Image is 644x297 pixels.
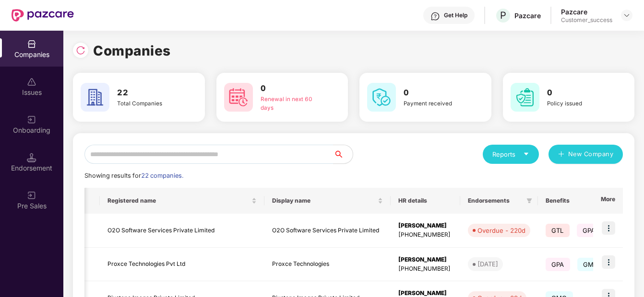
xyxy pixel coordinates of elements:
[577,258,605,271] span: GMC
[27,77,36,87] img: svg+xml;base64,PHN2ZyBpZD0iSXNzdWVzX2Rpc2FibGVkIiB4bWxucz0iaHR0cDovL3d3dy53My5vcmcvMjAwMC9zdmciIH...
[264,214,391,248] td: O2O Software Services Private Limited
[107,197,250,205] span: Registered name
[100,214,264,248] td: O2O Software Services Private Limited
[367,83,396,112] img: svg+xml;base64,PHN2ZyB4bWxucz0iaHR0cDovL3d3dy53My5vcmcvMjAwMC9zdmciIHdpZHRoPSI2MCIgaGVpZ2h0PSI2MC...
[333,150,353,158] span: search
[261,95,325,113] div: Renewal in next 60 days
[430,11,440,21] img: svg+xml;base64,PHN2ZyBpZD0iSGVscC0zMngzMiIgeG1sbnM9Imh0dHA6Ly93d3cudzMub3JnLzIwMDAvc3ZnIiB3aWR0aD...
[623,11,631,19] img: svg+xml;base64,PHN2ZyBpZD0iRHJvcGRvd24tMzJ4MzIiIHhtbG5zPSJodHRwOi8vd3d3LnczLm9yZy8yMDAwL3N2ZyIgd2...
[117,87,182,99] h3: 22
[76,46,85,55] img: svg+xml;base64,PHN2ZyBpZD0iUmVsb2FkLTMyeDMyIiB4bWxucz0iaHR0cDovL3d3dy53My5vcmcvMjAwMC9zdmciIHdpZH...
[547,87,612,99] h3: 0
[398,221,453,230] div: [PERSON_NAME]
[477,259,498,269] div: [DATE]
[561,7,612,16] div: Pazcare
[602,221,615,235] img: icon
[514,11,541,20] div: Pazcare
[538,188,624,214] th: Benefits
[558,151,564,159] span: plus
[546,258,570,271] span: GPA
[561,16,612,24] div: Customer_success
[141,172,183,179] span: 22 companies.
[117,99,182,108] div: Total Companies
[404,99,468,108] div: Payment received
[525,195,534,206] span: filter
[547,99,612,108] div: Policy issued
[526,198,532,204] span: filter
[272,197,376,205] span: Display name
[404,87,468,99] h3: 0
[398,230,453,240] div: [PHONE_NUMBER]
[444,11,467,19] div: Get Help
[81,83,109,112] img: svg+xml;base64,PHN2ZyB4bWxucz0iaHR0cDovL3d3dy53My5vcmcvMjAwMC9zdmciIHdpZHRoPSI2MCIgaGVpZ2h0PSI2MC...
[333,145,353,164] button: search
[549,145,623,164] button: plusNew Company
[398,255,453,264] div: [PERSON_NAME]
[511,83,539,112] img: svg+xml;base64,PHN2ZyB4bWxucz0iaHR0cDovL3d3dy53My5vcmcvMjAwMC9zdmciIHdpZHRoPSI2MCIgaGVpZ2h0PSI2MC...
[224,83,253,112] img: svg+xml;base64,PHN2ZyB4bWxucz0iaHR0cDovL3d3dy53My5vcmcvMjAwMC9zdmciIHdpZHRoPSI2MCIgaGVpZ2h0PSI2MC...
[84,172,183,179] span: Showing results for
[523,151,529,157] span: caret-down
[261,82,325,95] h3: 0
[100,248,264,282] td: Proxce Technologies Pvt Ltd
[27,191,36,200] img: svg+xml;base64,PHN2ZyB3aWR0aD0iMjAiIGhlaWdodD0iMjAiIHZpZXdCb3g9IjAgMCAyMCAyMCIgZmlsbD0ibm9uZSIgeG...
[602,255,615,269] img: icon
[593,188,623,214] th: More
[27,39,36,49] img: svg+xml;base64,PHN2ZyBpZD0iQ29tcGFuaWVzIiB4bWxucz0iaHR0cDovL3d3dy53My5vcmcvMjAwMC9zdmciIHdpZHRoPS...
[568,149,614,159] span: New Company
[27,115,36,125] img: svg+xml;base64,PHN2ZyB3aWR0aD0iMjAiIGhlaWdodD0iMjAiIHZpZXdCb3g9IjAgMCAyMCAyMCIgZmlsbD0ibm9uZSIgeG...
[12,9,74,22] img: New Pazcare Logo
[264,248,391,282] td: Proxce Technologies
[477,226,525,235] div: Overdue - 220d
[577,224,601,237] span: GPA
[93,40,171,61] h1: Companies
[546,224,570,237] span: GTL
[500,10,506,21] span: P
[27,153,36,162] img: svg+xml;base64,PHN2ZyB3aWR0aD0iMTQuNSIgaGVpZ2h0PSIxNC41IiB2aWV3Qm94PSIwIDAgMTYgMTYiIGZpbGw9Im5vbm...
[391,188,460,214] th: HR details
[398,264,453,274] div: [PHONE_NUMBER]
[492,149,529,159] div: Reports
[264,188,391,214] th: Display name
[468,197,523,205] span: Endorsements
[100,188,264,214] th: Registered name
